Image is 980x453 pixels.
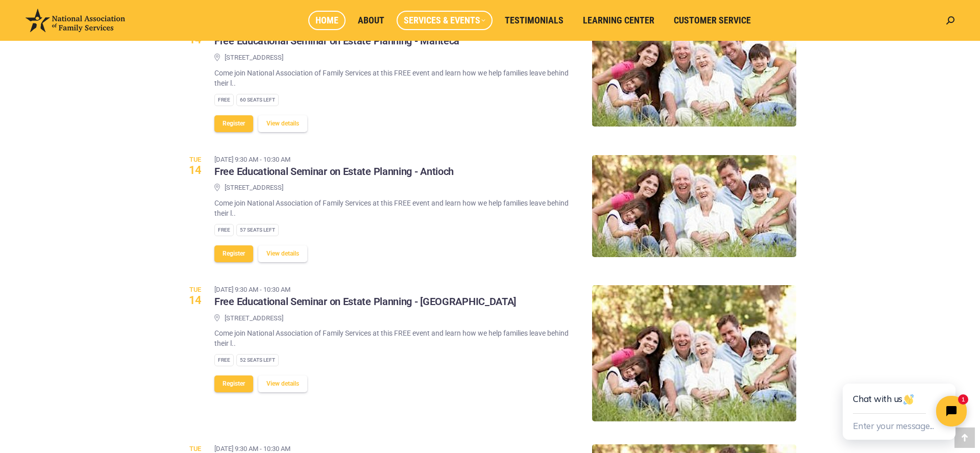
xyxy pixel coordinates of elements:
div: 60 Seats left [236,94,279,106]
span: Testimonials [505,15,563,26]
span: About [358,15,384,26]
a: Home [308,11,346,30]
span: Tue [184,156,207,163]
span: Home [315,15,338,26]
div: 52 Seats left [236,354,279,366]
span: Tue [184,445,207,452]
button: Register [214,245,253,262]
span: [STREET_ADDRESS] [225,53,283,63]
span: Learning Center [583,15,654,26]
img: Free Educational Seminar on Estate Planning - Manteca [592,24,796,127]
div: Free [214,94,234,106]
a: Testimonials [498,11,571,30]
p: Come join National Association of Family Services at this FREE event and learn how we help famili... [214,68,577,88]
button: View details [258,375,307,392]
h3: Free Educational Seminar on Estate Planning - Manteca [214,35,459,48]
button: Register [214,115,253,132]
img: Free Educational Seminar on Estate Planning - Downey [592,285,796,421]
span: Tue [184,286,207,293]
a: Learning Center [576,11,661,30]
h3: Free Educational Seminar on Estate Planning - [GEOGRAPHIC_DATA] [214,295,516,309]
button: Register [214,375,253,392]
span: 14 [184,295,207,306]
div: Free [214,354,234,366]
div: Free [214,224,234,236]
img: National Association of Family Services [26,9,125,32]
div: 57 Seats left [236,224,279,236]
img: Free Educational Seminar on Estate Planning - Antioch [592,155,796,257]
span: Services & Events [404,15,485,26]
h3: Free Educational Seminar on Estate Planning - Antioch [214,165,454,179]
span: Customer Service [674,15,751,26]
span: [STREET_ADDRESS] [225,183,283,193]
a: Customer Service [667,11,758,30]
span: 14 [184,165,207,176]
button: View details [258,245,307,262]
p: Come join National Association of Family Services at this FREE event and learn how we help famili... [214,328,577,348]
span: 14 [184,34,207,45]
iframe: Tidio Chat [820,351,980,453]
a: About [351,11,391,30]
span: [STREET_ADDRESS] [225,314,283,323]
button: View details [258,115,307,132]
p: Come join National Association of Family Services at this FREE event and learn how we help famili... [214,198,577,218]
time: [DATE] 9:30 am - 10:30 am [214,155,454,165]
time: [DATE] 9:30 am - 10:30 am [214,285,516,295]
